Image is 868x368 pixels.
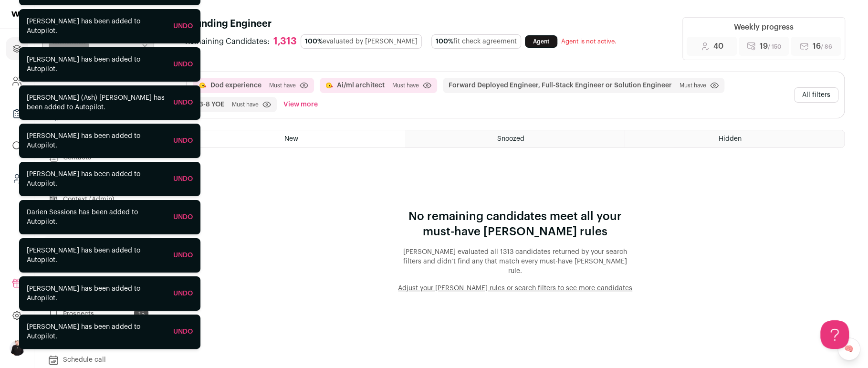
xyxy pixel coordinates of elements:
[396,284,635,293] button: Adjust your [PERSON_NAME] rules or search filters to see more candidates
[27,208,166,227] div: Darien Sessions has been added to Autopilot.
[497,136,524,142] span: Snoozed
[337,81,385,90] button: Ai/ml architect
[837,337,860,360] a: 🧠
[449,81,672,90] button: Forward Deployed Engineer, Full-Stack Engineer or Solution Engineer
[27,246,166,265] div: [PERSON_NAME] has been added to Autopilot.
[173,252,193,259] a: Undo
[210,81,261,90] button: Dod experience
[813,41,832,52] span: 16
[27,284,166,303] div: [PERSON_NAME] has been added to Autopilot.
[27,17,166,36] div: [PERSON_NAME] has been added to Autopilot.
[6,102,28,125] a: Company Lists
[396,209,635,240] p: No remaining candidates meet all your must-have [PERSON_NAME] rules
[185,36,270,47] span: Remaining Candidates:
[199,100,224,109] button: 3-8 YOE
[406,130,625,147] a: Snoozed
[821,44,832,50] span: / 86
[718,136,741,142] span: Hidden
[431,34,521,49] div: fit check agreement
[305,38,323,45] span: 100%
[625,130,844,147] a: Hidden
[760,41,781,52] span: 19
[768,44,781,50] span: / 150
[396,247,635,276] p: [PERSON_NAME] evaluated all 1313 candidates returned by your search filters and didn’t find any t...
[173,23,193,30] a: Undo
[173,290,193,297] a: Undo
[173,214,193,221] a: Undo
[6,167,28,190] a: Leads (Backoffice)
[820,320,849,349] iframe: Help Scout Beacon - Open
[301,34,422,49] div: evaluated by [PERSON_NAME]
[525,35,557,48] a: Agent
[10,340,25,356] img: 9240684-medium_jpg
[232,101,259,108] span: Must have
[282,97,320,112] button: View more
[392,82,419,89] span: Must have
[27,169,166,189] div: [PERSON_NAME] has been added to Autopilot.
[734,21,794,33] div: Weekly progress
[680,82,706,89] span: Must have
[6,37,28,60] a: Projects
[11,11,22,17] img: wellfound-shorthand-0d5821cbd27db2630d0214b213865d53afaa358527fdda9d0ea32b1df1b89c2c.svg
[436,38,453,45] span: 100%
[173,328,193,335] a: Undo
[6,70,28,93] a: Company and ATS Settings
[173,137,193,144] a: Undo
[269,82,296,89] span: Must have
[27,55,166,74] div: [PERSON_NAME] has been added to Autopilot.
[10,340,25,356] button: Open dropdown
[284,136,298,142] span: New
[173,99,193,106] a: Undo
[794,87,838,103] button: All filters
[173,61,193,68] a: Undo
[173,176,193,182] a: Undo
[713,41,723,52] span: 40
[27,131,166,150] div: [PERSON_NAME] has been added to Autopilot.
[561,38,617,44] span: Agent is not active.
[27,93,166,112] div: [PERSON_NAME] (Ash) [PERSON_NAME] has been added to Autopilot.
[185,17,622,31] h1: Founding Engineer
[273,36,297,48] div: 1,313
[27,322,166,341] div: [PERSON_NAME] has been added to Autopilot.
